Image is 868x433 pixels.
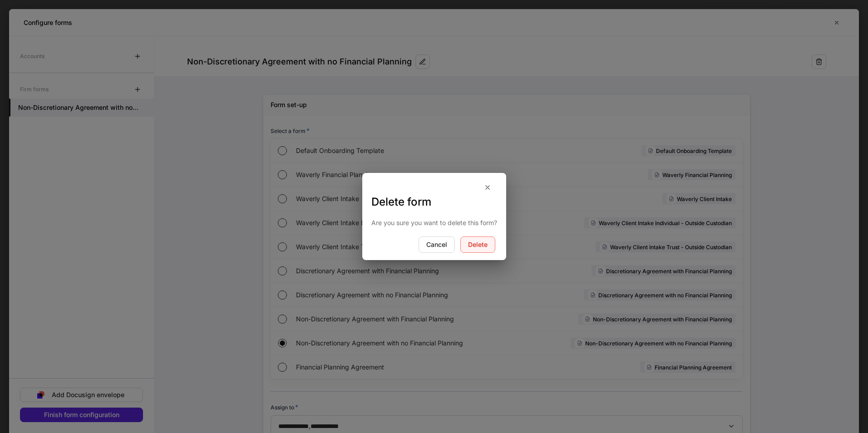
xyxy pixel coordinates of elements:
h3: Delete form [371,195,497,209]
p: Are you sure you want to delete this form? [371,218,497,227]
button: Cancel [419,236,455,253]
button: Delete [460,236,495,253]
div: Cancel [426,241,447,248]
div: Delete [468,241,488,248]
